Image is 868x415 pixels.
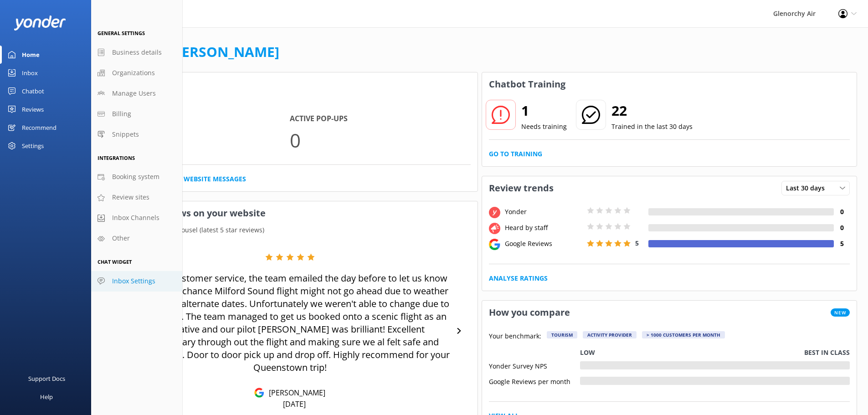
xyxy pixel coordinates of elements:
div: Chatbot [22,82,44,100]
img: Google Reviews [254,388,264,398]
span: Snippets [112,129,139,139]
div: Heard by staff [503,223,585,233]
div: Help [40,388,53,406]
span: New [831,308,850,317]
span: Billing [112,109,131,119]
h4: 0 [834,207,850,217]
span: Booking system [112,172,159,182]
h2: 1 [521,100,567,122]
span: General Settings [98,30,145,36]
a: Other [91,228,182,249]
a: Analyse Ratings [489,273,548,283]
a: Go to Training [489,149,542,159]
span: Integrations [98,154,135,161]
p: Needs training [521,122,567,132]
span: 5 [635,239,639,247]
div: Inbox [22,64,38,82]
span: Other [112,233,130,243]
div: Reviews [22,100,44,118]
span: Last 30 days [786,183,830,193]
div: Tourism [547,331,577,338]
p: 89 [109,125,290,155]
h3: Chatbot Training [482,72,572,96]
a: Review sites [91,187,182,208]
a: Inbox Channels [91,208,182,228]
div: Yonder [503,207,585,217]
a: Website Messages [184,174,246,184]
p: Trained in the last 30 days [611,122,693,132]
p: In the last 30 days [103,96,478,106]
span: Chat Widget [98,258,132,265]
a: Snippets [91,124,182,145]
p: [PERSON_NAME] [264,388,325,398]
a: [PERSON_NAME] [169,42,279,61]
span: Review sites [112,192,149,202]
a: Manage Users [91,83,182,104]
p: Your benchmark: [489,331,541,342]
p: Your current review carousel (latest 5 star reviews) [103,225,478,235]
span: Inbox Channels [112,213,159,223]
div: Home [22,46,40,64]
div: Settings [22,137,44,155]
a: Booking system [91,167,182,187]
div: Google Reviews per month [489,377,580,385]
h3: Review trends [482,176,560,200]
h3: Website Chat [103,72,478,96]
a: Billing [91,104,182,124]
span: Organizations [112,68,155,78]
div: Activity Provider [583,331,637,338]
h4: 0 [834,223,850,233]
a: Business details [91,42,182,63]
div: Google Reviews [503,239,585,249]
p: [DATE] [283,399,306,409]
p: Best in class [804,348,850,358]
p: Excellent customer service, the team emailed the day before to let us know there was a chance Mil... [128,272,452,374]
div: Yonder Survey NPS [489,361,580,369]
h3: Showcase reviews on your website [103,201,478,225]
h2: 22 [611,100,693,122]
h4: Active Pop-ups [290,113,470,125]
h4: 5 [834,239,850,249]
div: Recommend [22,118,56,137]
div: > 1000 customers per month [642,331,725,338]
h4: Conversations [109,113,290,125]
p: 0 [290,125,470,155]
h3: How you compare [482,301,577,324]
a: Inbox Settings [91,271,182,292]
a: Organizations [91,63,182,83]
span: Manage Users [112,88,156,98]
img: yonder-white-logo.png [14,15,66,31]
div: Support Docs [28,369,65,388]
span: Inbox Settings [112,276,155,286]
p: Low [580,348,595,358]
h1: Welcome, [102,41,279,63]
span: Business details [112,47,162,57]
